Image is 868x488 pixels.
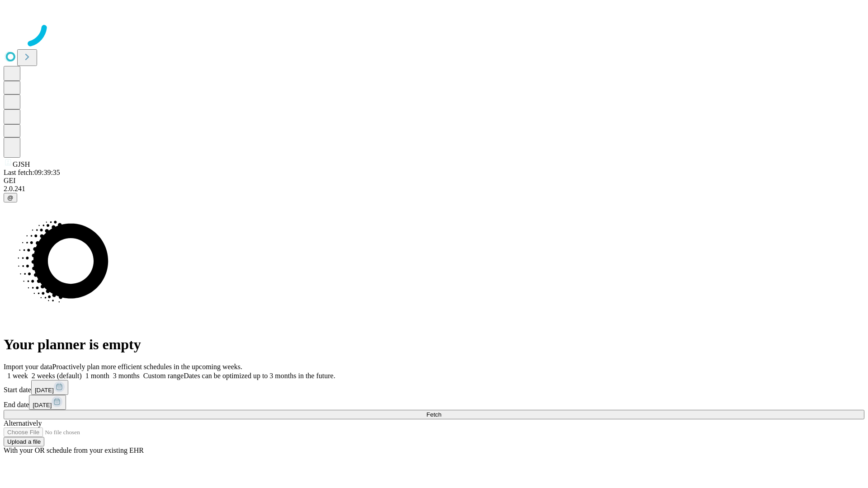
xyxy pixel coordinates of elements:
[4,419,42,427] span: Alternatively
[143,372,184,380] span: Custom range
[4,395,864,410] div: End date
[4,336,864,353] h1: Your planner is empty
[7,372,28,380] span: 1 week
[85,372,109,380] span: 1 month
[4,363,52,371] span: Import your data
[33,402,52,408] span: [DATE]
[29,395,66,410] button: [DATE]
[31,380,68,395] button: [DATE]
[426,411,441,418] span: Fetch
[113,372,140,380] span: 3 months
[4,437,44,446] button: Upload a file
[4,380,864,395] div: Start date
[7,194,14,201] span: @
[52,363,242,371] span: Proactively plan more efficient schedules in the upcoming weeks.
[4,410,864,419] button: Fetch
[13,160,30,168] span: GJSH
[4,177,864,185] div: GEI
[4,185,864,193] div: 2.0.241
[4,193,17,202] button: @
[184,372,335,380] span: Dates can be optimized up to 3 months in the future.
[35,387,54,394] span: [DATE]
[32,372,82,380] span: 2 weeks (default)
[4,169,60,176] span: Last fetch: 09:39:35
[4,446,144,454] span: With your OR schedule from your existing EHR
